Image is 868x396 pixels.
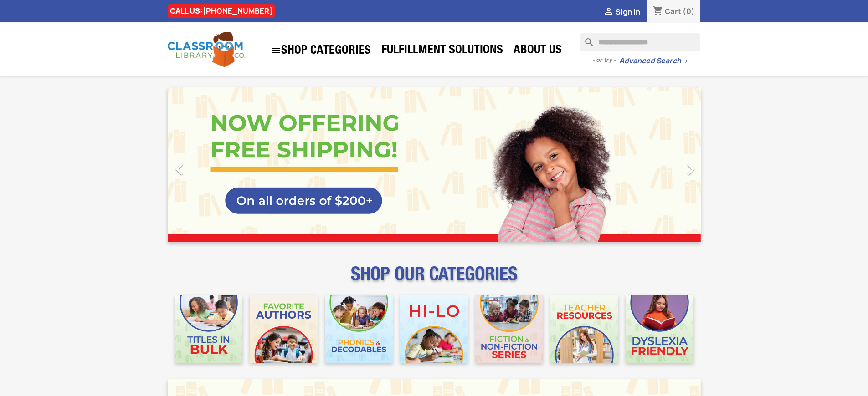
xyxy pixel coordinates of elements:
[266,41,375,61] a: SHOP CATEGORIES
[580,33,700,51] input: Search
[621,87,701,242] a: Next
[168,158,191,181] i: 
[400,295,468,363] img: CLC_HiLo_Mobile.jpg
[325,295,393,363] img: CLC_Phonics_And_Decodables_Mobile.jpg
[250,295,318,363] img: CLC_Favorite_Authors_Mobile.jpg
[168,87,248,242] a: Previous
[603,7,640,17] a:  Sign in
[665,6,681,16] span: Cart
[603,7,614,18] i: 
[616,7,640,17] span: Sign in
[652,6,663,17] i: shopping_cart
[168,87,701,242] ul: Carousel container
[168,271,701,288] p: SHOP OUR CATEGORIES
[175,295,243,363] img: CLC_Bulk_Mobile.jpg
[377,42,508,60] a: Fulfillment Solutions
[681,56,688,66] span: →
[592,56,619,65] span: - or try -
[683,6,695,16] span: (0)
[550,295,618,363] img: CLC_Teacher_Resources_Mobile.jpg
[679,158,702,181] i: 
[475,295,543,363] img: CLC_Fiction_Nonfiction_Mobile.jpg
[203,6,272,16] a: [PHONE_NUMBER]
[168,32,245,67] img: Classroom Library Company
[509,42,566,60] a: About Us
[168,4,275,18] div: CALL US:
[580,33,591,44] i: search
[619,56,688,66] a: Advanced Search→
[626,295,693,363] img: CLC_Dyslexia_Mobile.jpg
[270,45,281,56] i: 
